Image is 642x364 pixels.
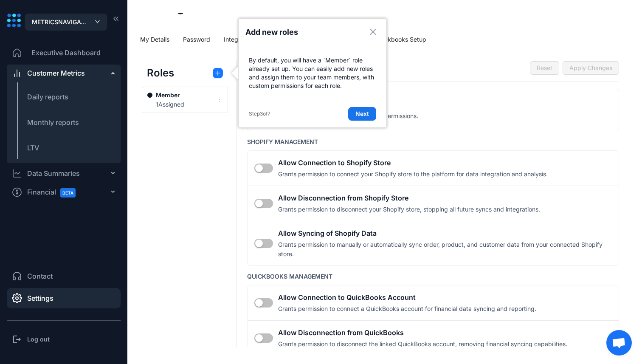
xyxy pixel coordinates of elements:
div: Password [183,35,210,44]
p: By default, you will have a `Member` role already set up. You can easily add new roles and assign... [239,46,386,100]
span: plus [215,70,221,76]
h5: Allow Connection to QuickBooks Account [278,292,416,302]
span: Grants permission to manually or automatically sync order, product, and customer data from your c... [278,240,612,259]
span: 1 Assigned [156,101,184,108]
div: My Details [140,35,169,44]
span: Grants permission to connect your Shopify store to the platform for data integration and analysis. [278,169,548,179]
h5: QUICKBOOKS MANAGEMENT [247,273,619,280]
span: Step 3 of 7 [249,109,270,119]
span: LTV [27,144,39,152]
div: Open chat [606,330,632,356]
button: METRICSNAVIGATOR [25,14,107,31]
div: Data Summaries [27,168,80,178]
span: Grants permission to disconnect the linked QuickBooks account, removing financial syncing capabil... [278,339,567,349]
div: Customer Metrics [27,68,85,78]
strong: Member [156,91,180,99]
span: Financial [27,183,83,202]
div: Integrations [224,35,257,44]
button: Next [348,107,376,121]
span: more [217,97,222,103]
h5: Allow Connection to Shopify Store [278,158,391,168]
span: Quickbooks Setup [375,36,426,43]
span: Monthly reports [27,118,79,127]
h5: SHOPIFY MANAGEMENT [247,138,619,145]
button: Apply Changes [563,61,619,75]
h5: Allow Disconnection from QuickBooks [278,327,404,338]
h3: Roles [147,66,174,80]
span: Grants permission to connect a QuickBooks account for financial data syncing and reporting. [278,304,536,313]
span: METRICSNAVIGATOR [32,17,89,27]
span: Settings [27,293,53,303]
button: Close [366,25,380,39]
span: Contact [27,271,53,281]
h5: Allow Disconnection from Shopify Store [278,193,408,203]
span: down [95,20,100,24]
h5: Allow Syncing of Shopify Data [278,228,377,238]
button: Add new role [213,68,223,78]
span: Executive Dashboard [31,48,101,58]
span: Daily reports [27,93,68,101]
span: Next [355,110,369,118]
h3: Log out [27,335,50,344]
button: Reset [530,61,559,75]
span: BETA [60,188,76,198]
h3: Add new roles [245,26,298,38]
span: Grants permission to disconnect your Shopify store, stopping all future syncs and integrations. [278,205,540,214]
